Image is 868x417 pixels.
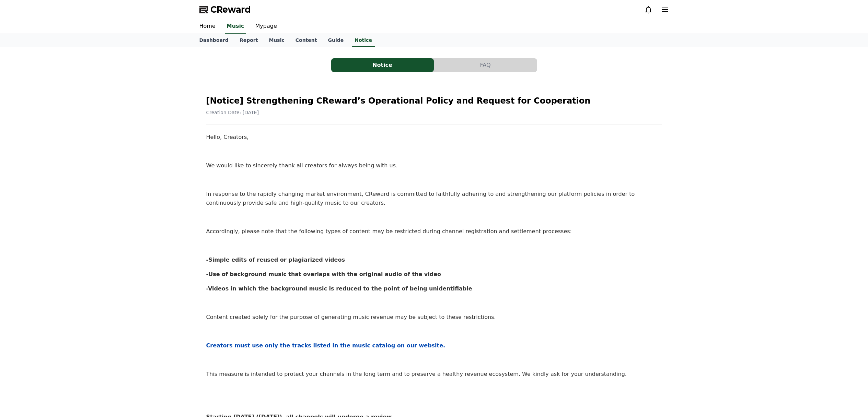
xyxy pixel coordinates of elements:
a: Mypage [250,19,282,34]
a: Guide [322,34,349,47]
p: We would like to sincerely thank all creators for always being with us. [206,161,662,170]
p: Hello, Creators, [206,133,662,142]
a: Home [194,19,221,34]
a: Content [290,34,323,47]
a: Notice [331,58,434,72]
p: Content created solely for the purpose of generating music revenue may be subject to these restri... [206,313,662,322]
p: In response to the rapidly changing market environment, CReward is committed to faithfully adheri... [206,190,662,207]
strong: -Videos in which the background music is reduced to the point of being unidentifiable [206,285,472,292]
span: CReward [210,4,251,15]
strong: -Simple edits of reused or plagiarized videos [206,257,345,263]
p: This measure is intended to protect your channels in the long term and to preserve a healthy reve... [206,370,662,379]
h2: [Notice] Strengthening CReward’s Operational Policy and Request for Cooperation [206,95,662,106]
button: FAQ [434,58,537,72]
a: Dashboard [194,34,234,47]
a: Music [263,34,290,47]
strong: Creators must use only the tracks listed in the music catalog on our website. [206,342,445,349]
button: Notice [331,58,434,72]
strong: -Use of background music that overlaps with the original audio of the video [206,271,441,277]
span: Creation Date: [DATE] [206,110,259,115]
a: CReward [199,4,251,15]
a: Notice [352,34,375,47]
a: Music [225,19,246,34]
a: FAQ [434,58,537,72]
p: Accordingly, please note that the following types of content may be restricted during channel reg... [206,227,662,236]
a: Report [234,34,264,47]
